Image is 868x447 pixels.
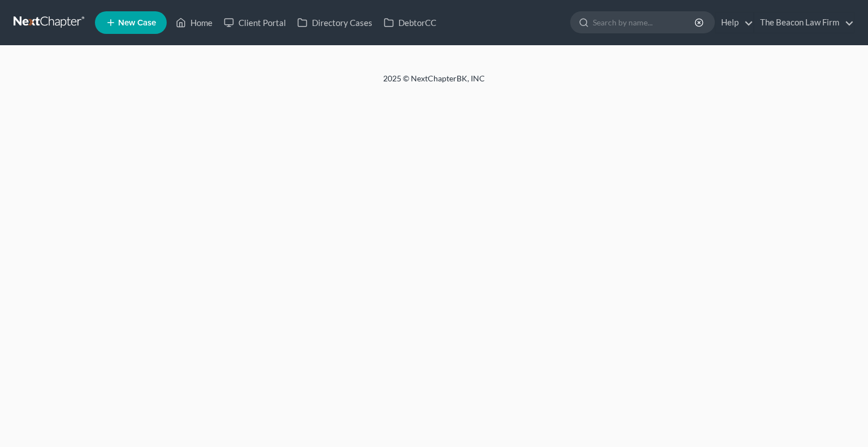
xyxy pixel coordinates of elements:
a: Directory Cases [292,12,378,33]
a: DebtorCC [378,12,442,33]
a: Home [170,12,218,33]
input: Search by name... [593,12,696,33]
a: Help [715,12,753,33]
a: Client Portal [218,12,292,33]
div: 2025 © NextChapterBK, INC [112,73,756,93]
span: New Case [118,19,156,27]
a: The Beacon Law Firm [754,12,854,33]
